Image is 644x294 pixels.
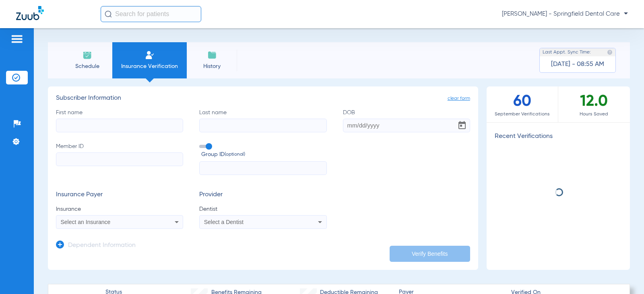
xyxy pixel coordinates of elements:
span: Last Appt. Sync Time: [543,48,591,56]
h3: Subscriber Information [56,95,470,103]
input: First name [56,119,183,132]
img: Schedule [83,50,92,60]
small: (optional) [225,150,245,159]
span: Hours Saved [558,110,630,118]
img: hamburger-icon [10,34,23,44]
span: clear form [448,95,470,103]
span: Group ID [201,150,326,159]
img: Zuub Logo [16,6,44,20]
div: 12.0 [558,86,630,122]
span: Select a Dentist [204,219,244,225]
span: Dentist [199,205,326,213]
label: Last name [199,109,326,132]
div: 60 [487,86,558,122]
span: September Verifications [487,110,558,118]
label: DOB [343,109,470,132]
span: Insurance [56,205,183,213]
img: Manual Insurance Verification [145,50,155,60]
span: [DATE] - 08:55 AM [551,60,604,68]
img: Search Icon [105,10,112,18]
label: Member ID [56,142,183,175]
button: Open calendar [454,117,470,134]
span: History [193,62,231,70]
label: First name [56,109,183,132]
span: Select an Insurance [61,219,111,225]
button: Verify Benefits [390,246,470,262]
input: Search for patients [101,6,201,22]
h3: Insurance Payer [56,191,183,199]
input: DOBOpen calendar [343,119,470,132]
h3: Recent Verifications [487,133,630,141]
h3: Dependent Information [68,242,136,250]
input: Member ID [56,152,183,166]
h3: Provider [199,191,326,199]
span: Insurance Verification [118,62,181,70]
img: History [207,50,217,60]
span: [PERSON_NAME] - Springfield Dental Care [502,10,628,18]
span: Schedule [68,62,106,70]
img: last sync help info [607,49,613,55]
input: Last name [199,119,326,132]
